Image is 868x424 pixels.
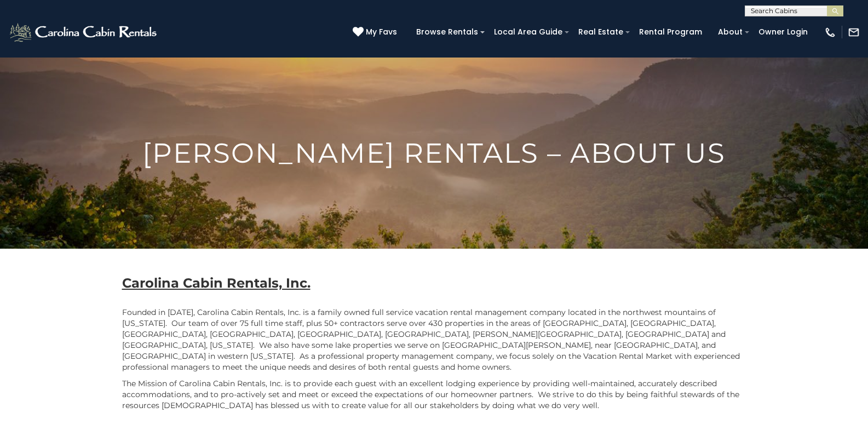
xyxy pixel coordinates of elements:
a: Browse Rentals [411,24,484,41]
a: Rental Program [634,24,708,41]
p: The Mission of Carolina Cabin Rentals, Inc. is to provide each guest with an excellent lodging ex... [122,378,746,411]
p: Founded in [DATE], Carolina Cabin Rentals, Inc. is a family owned full service vacation rental ma... [122,307,746,373]
b: Carolina Cabin Rentals, Inc. [122,275,311,291]
a: Local Area Guide [488,24,568,41]
img: mail-regular-white.png [848,26,860,38]
img: phone-regular-white.png [824,26,836,38]
a: My Favs [353,26,400,38]
img: White-1-2.png [8,21,160,43]
a: About [712,24,748,41]
a: Real Estate [573,24,629,41]
a: Owner Login [753,24,813,41]
span: My Favs [366,26,397,38]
